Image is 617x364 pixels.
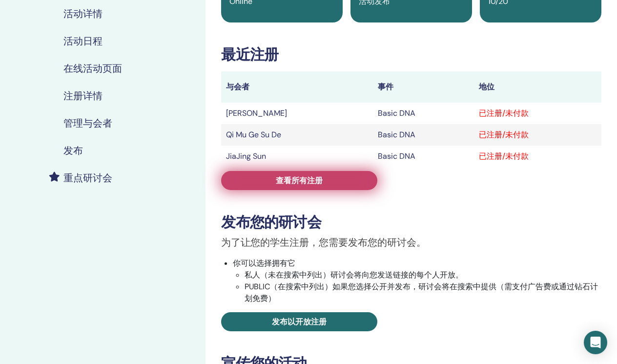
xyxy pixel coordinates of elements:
[63,63,122,74] h4: 在线活动页面
[233,257,601,304] li: 你可以选择拥有它
[221,103,372,124] td: [PERSON_NAME]
[221,46,601,64] h3: 最近注册
[63,117,112,129] h4: 管理与会者
[479,107,596,119] div: 已注册/未付款
[373,71,474,103] th: 事件
[221,214,601,231] h3: 发布您的研讨会
[63,8,103,20] h4: 活动详情
[221,71,372,103] th: 与会者
[221,312,377,331] a: 发布以开放注册
[276,175,323,186] span: 查看所有注册
[245,269,601,281] li: 私人（未在搜索中列出）研讨会将向您发送链接的每个人开放。
[221,146,372,167] td: JiaJing Sun
[221,235,601,250] p: 为了让您的学生注册，您需要发布您的研讨会。
[474,71,601,103] th: 地位
[373,124,474,146] td: Basic DNA
[479,150,596,162] div: 已注册/未付款
[373,103,474,124] td: Basic DNA
[63,90,103,102] h4: 注册详情
[63,35,103,47] h4: 活动日程
[245,281,601,304] li: PUBLIC（在搜索中列出）如果您选择公开并发布，研讨会将在搜索中提供（需支付广告费或通过钻石计划免费）
[584,331,607,354] div: Open Intercom Messenger
[272,317,327,327] span: 发布以开放注册
[221,171,377,190] a: 查看所有注册
[221,124,372,146] td: Qi Mu Ge Su De
[63,145,83,156] h4: 发布
[63,172,112,184] h4: 重点研讨会
[479,129,596,141] div: 已注册/未付款
[373,146,474,167] td: Basic DNA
